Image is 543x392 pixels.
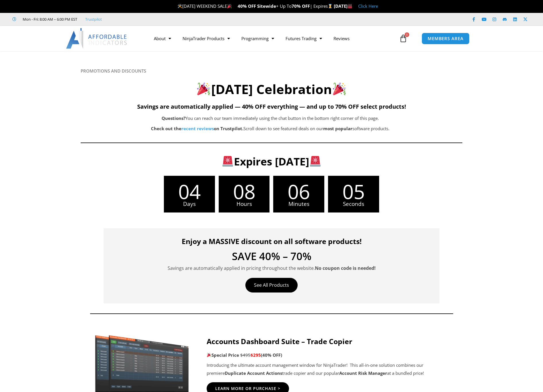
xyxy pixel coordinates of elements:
p: Savings are automatically applied in pricing throughout the website. [112,264,431,272]
span: Minutes [273,201,324,207]
a: About [148,32,177,45]
img: 🛠️ [178,4,182,8]
span: $295 [251,352,261,358]
strong: Account Risk Manager [339,370,387,376]
a: See All Products [245,278,298,292]
img: 🎉 [197,82,210,95]
img: 🚨 [310,156,321,167]
a: NinjaTrader Products [177,32,236,45]
strong: [DATE] [334,3,352,9]
b: most popular [323,126,352,131]
img: 🎉 [227,4,232,8]
span: $495 [240,352,251,358]
strong: 70% OFF [292,3,310,9]
h6: PROMOTIONS AND DISCOUNTS [81,68,462,74]
img: 🏭 [348,4,352,8]
h2: [DATE] Celebration [81,81,462,98]
span: 06 [273,182,324,201]
a: MEMBERS AREA [422,33,470,44]
img: ⌛ [328,4,332,8]
img: 🎉 [207,353,211,357]
span: MEMBERS AREA [428,36,464,41]
a: 0 [391,30,416,47]
a: Trustpilot [85,16,102,23]
strong: Accounts Dashboard Suite – Trade Copier [207,336,352,346]
h4: SAVE 40% – 70% [112,251,431,262]
span: 04 [164,182,215,201]
span: 0 [405,32,409,37]
p: You can reach our team immediately using the chat button in the bottom right corner of this page. [109,114,431,122]
a: recent reviews [181,126,214,131]
strong: Duplicate Account Actions [225,370,282,376]
span: Seconds [328,201,379,207]
h5: Savings are automatically applied — 40% OFF everything — and up to 70% OFF select products! [81,103,462,110]
h3: Expires [DATE] [111,155,432,168]
b: Questions? [162,115,185,121]
span: [DATE] WEEKEND SALE + Up To | Expires [177,3,334,9]
a: Programming [236,32,280,45]
span: Mon - Fri: 8:00 AM – 6:00 PM EST [21,16,77,23]
strong: Check out the on Trustpilot. [151,126,243,131]
p: Scroll down to see featured deals on our software products. [109,125,431,133]
span: 05 [328,182,379,201]
img: LogoAI | Affordable Indicators – NinjaTrader [66,28,128,49]
a: Click Here [358,3,378,9]
img: 🚨 [222,156,233,167]
strong: 40% OFF Sitewide [238,3,276,9]
strong: No coupon code is needed! [315,265,376,271]
strong: Special Price [207,352,239,358]
b: (40% OFF) [261,352,282,358]
h4: Enjoy a MASSIVE discount on all software products! [112,237,431,245]
span: Learn More Or Purchase > [215,387,280,391]
span: Days [164,201,215,207]
p: Introducing the ultimate account management window for NinjaTrader! This all-in-one solution comb... [207,361,451,377]
a: Reviews [328,32,355,45]
img: 🎉 [333,82,346,95]
nav: Menu [148,32,398,45]
a: Futures Trading [280,32,328,45]
span: Hours [219,201,270,207]
span: 08 [219,182,270,201]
